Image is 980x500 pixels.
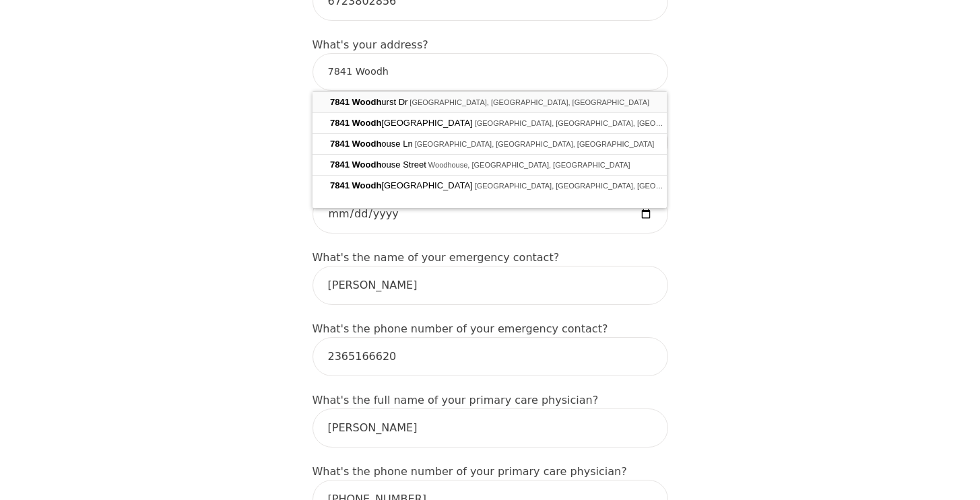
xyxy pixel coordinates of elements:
span: ouse Street [330,159,428,170]
span: 7841 Woodh [330,180,381,190]
span: urst Dr [330,97,410,107]
span: ouse Ln [330,139,415,149]
span: [GEOGRAPHIC_DATA], [GEOGRAPHIC_DATA], [GEOGRAPHIC_DATA] [475,119,715,127]
span: 7841 [330,139,350,149]
span: 7841 [330,97,350,107]
label: What's the phone number of your primary care physician? [313,465,627,478]
span: [GEOGRAPHIC_DATA] [330,118,475,128]
input: Date of Birth [313,194,668,234]
span: [GEOGRAPHIC_DATA], [GEOGRAPHIC_DATA], [GEOGRAPHIC_DATA] [410,98,649,106]
label: What's the name of your emergency contact? [313,251,560,264]
span: Woodh [352,97,382,107]
span: 7841 Woodh [330,159,381,170]
span: 7841 Woodh [330,118,381,128]
span: [GEOGRAPHIC_DATA], [GEOGRAPHIC_DATA], [GEOGRAPHIC_DATA] [475,182,715,190]
span: [GEOGRAPHIC_DATA], [GEOGRAPHIC_DATA], [GEOGRAPHIC_DATA] [415,140,655,148]
span: Woodhouse, [GEOGRAPHIC_DATA], [GEOGRAPHIC_DATA] [428,161,630,169]
span: Woodh [352,139,382,149]
label: What's the phone number of your emergency contact? [313,322,608,335]
span: [GEOGRAPHIC_DATA] [330,180,475,190]
label: What's your address? [313,38,428,51]
label: What's the full name of your primary care physician? [313,394,599,406]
